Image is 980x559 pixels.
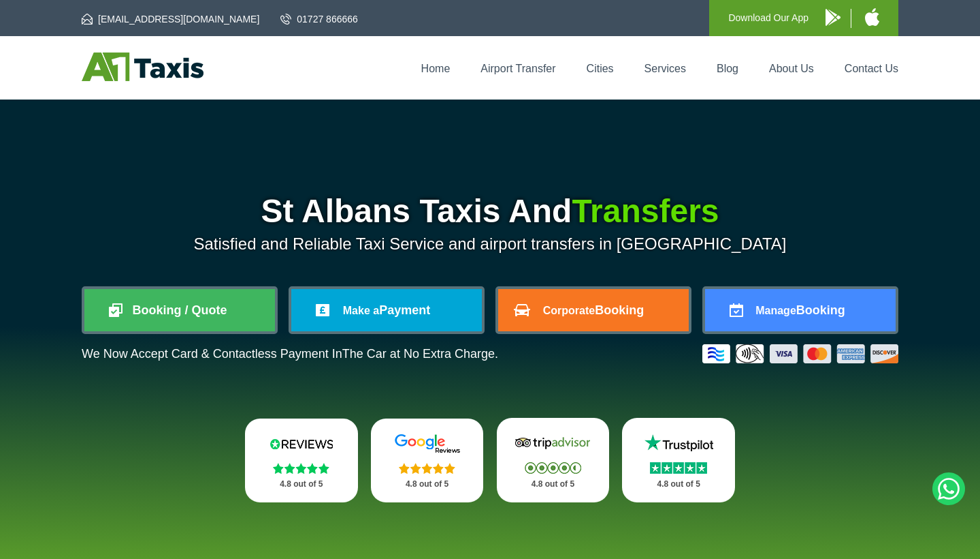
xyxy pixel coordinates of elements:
img: Stars [650,462,707,474]
a: CorporateBooking [498,289,689,331]
img: Stars [525,462,581,474]
p: 4.8 out of 5 [260,476,343,493]
a: Reviews.io Stars 4.8 out of 5 [245,419,358,502]
a: Google Stars 4.8 out of 5 [371,419,484,502]
img: Reviews.io [261,434,342,454]
p: 4.8 out of 5 [637,476,720,493]
img: A1 Taxis St Albans LTD [82,52,203,81]
a: 01727 866666 [280,12,358,26]
h1: St Albans Taxis And [82,195,898,228]
img: Google [387,434,468,454]
span: The Car at No Extra Charge. [342,347,498,361]
img: A1 Taxis iPhone App [865,8,879,26]
span: Make a [343,305,379,316]
a: About Us [769,63,814,74]
span: Manage [755,305,796,316]
span: Corporate [543,305,595,316]
a: Contact Us [845,63,898,74]
span: Transfers [572,193,719,229]
a: Tripadvisor Stars 4.8 out of 5 [497,418,610,502]
a: Trustpilot Stars 4.8 out of 5 [622,418,735,502]
img: A1 Taxis Android App [826,9,840,26]
a: Cities [587,63,614,74]
img: Trustpilot [638,433,719,453]
img: Stars [273,463,329,474]
a: Booking / Quote [84,289,275,331]
a: Services [644,63,686,74]
img: Credit And Debit Cards [702,344,898,363]
a: [EMAIL_ADDRESS][DOMAIN_NAME] [82,12,259,26]
a: Make aPayment [291,289,482,331]
a: ManageBooking [705,289,896,331]
p: Satisfied and Reliable Taxi Service and airport transfers in [GEOGRAPHIC_DATA] [82,235,898,254]
p: 4.8 out of 5 [512,476,595,493]
p: We Now Accept Card & Contactless Payment In [82,347,498,361]
a: Home [421,63,451,74]
img: Stars [399,463,455,474]
p: Download Our App [728,10,808,27]
img: Tripadvisor [512,433,593,453]
a: Airport Transfer [480,63,555,74]
a: Blog [717,63,738,74]
p: 4.8 out of 5 [386,476,469,493]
